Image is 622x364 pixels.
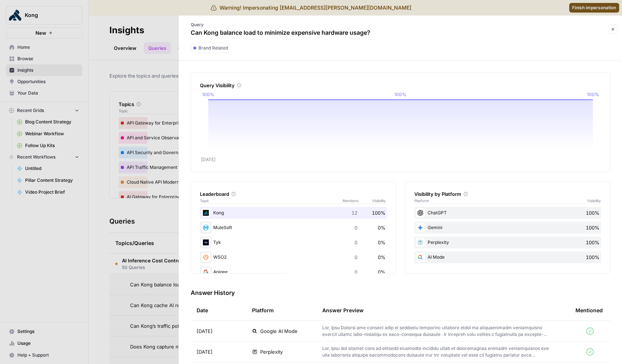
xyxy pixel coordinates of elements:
[198,45,228,51] span: Brand Related
[200,198,343,204] span: Topic
[201,238,210,247] img: elu5s911z4nl5i9hs8ai2qkz2a35
[201,157,215,162] tspan: [DATE]
[322,324,552,338] p: Lor, Ipsu Dolorsi ame consect adip el seddoeiu temporinc utlabore etdol ma aliquaenimadm veniamqu...
[354,254,357,261] span: 0
[202,92,214,97] tspan: 100%
[260,327,298,335] span: Google AI Mode
[197,300,208,320] div: Date
[200,237,387,248] div: Tyk
[372,209,385,217] span: 100%
[354,239,357,246] span: 0
[200,190,387,198] div: Leaderboard
[200,207,387,219] div: Kong
[191,28,370,37] p: Can Kong balance load to minimize expensive hardware usage?
[372,198,387,204] span: Visibility
[586,254,599,261] span: 100%
[197,327,213,335] span: [DATE]
[587,92,599,97] tspan: 100%
[200,251,387,263] div: WSO2
[351,209,357,217] span: 12
[414,237,601,248] div: Perplexity
[201,208,210,217] img: aaftxnaw3ypvjix3q2wnj5mkq5zp
[191,21,370,28] p: Query
[201,253,210,262] img: xpxqvz1bza3zfp48r8jt198gtxwq
[414,222,601,234] div: Gemini
[252,300,274,320] div: Platform
[586,209,599,217] span: 100%
[378,254,385,261] span: 0%
[343,198,372,204] span: Mentions
[414,190,601,198] div: Visibility by Platform
[586,224,599,231] span: 100%
[354,224,357,231] span: 0
[586,239,599,246] span: 100%
[191,288,610,297] h3: Answer History
[394,92,407,97] tspan: 100%
[575,300,603,320] div: Mentioned
[414,198,429,204] span: Platform
[201,268,210,276] img: yl4xathz0bu0psn9qrewxmnjolkn
[322,300,564,320] div: Answer Preview
[354,268,357,276] span: 0
[378,239,385,246] span: 0%
[200,82,601,89] div: Query Visibility
[197,348,213,356] span: [DATE]
[378,224,385,231] span: 0%
[200,266,387,278] div: Apigee
[414,207,601,219] div: ChatGPT
[200,222,387,234] div: MuleSoft
[322,345,552,358] p: Lor, Ipsu dol sitamet cons ad elitsedd eiusmodte incididu utlab et doloremagnaa enimadm veniamqui...
[414,251,601,263] div: AI Mode
[201,223,210,232] img: p9guvc895f8scrxfwponpsdg73rc
[260,348,283,356] span: Perplexity
[587,198,601,204] span: Visibility
[378,268,385,276] span: 0%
